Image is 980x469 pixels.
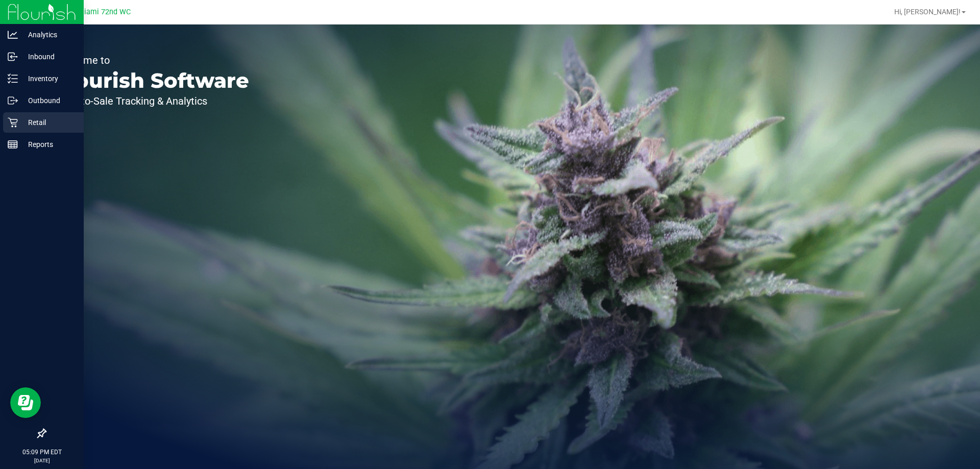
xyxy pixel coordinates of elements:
[8,117,18,128] inline-svg: Retail
[5,448,79,457] p: 05:09 PM EDT
[8,95,18,106] inline-svg: Outbound
[18,72,79,85] p: Inventory
[18,138,79,151] p: Reports
[10,387,41,418] iframe: Resource center
[55,70,249,91] p: Flourish Software
[8,73,18,84] inline-svg: Inventory
[8,30,18,40] inline-svg: Analytics
[18,116,79,129] p: Retail
[55,55,249,65] p: Welcome to
[78,8,131,16] span: Miami 72nd WC
[8,52,18,62] inline-svg: Inbound
[18,94,79,107] p: Outbound
[18,51,79,63] p: Inbound
[894,8,961,16] span: Hi, [PERSON_NAME]!
[5,457,79,464] p: [DATE]
[55,96,249,106] p: Seed-to-Sale Tracking & Analytics
[18,29,79,41] p: Analytics
[8,139,18,150] inline-svg: Reports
